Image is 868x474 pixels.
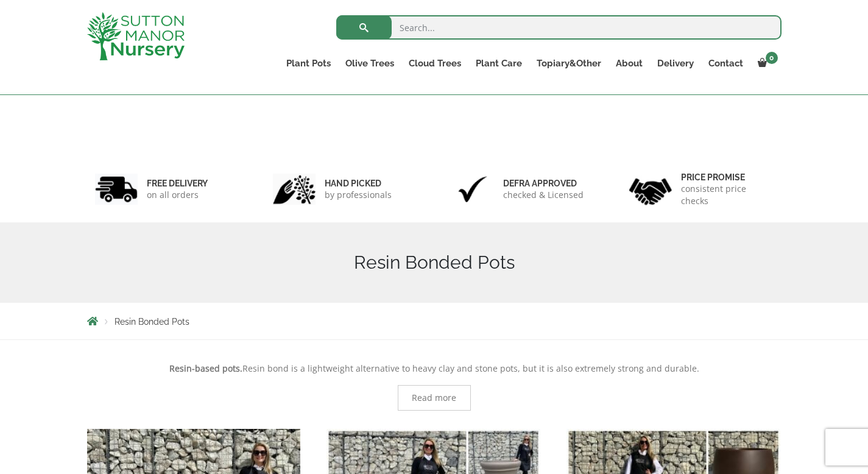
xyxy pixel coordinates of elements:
[750,55,782,72] a: 0
[701,55,750,72] a: Contact
[503,178,584,189] h6: Defra approved
[336,15,782,40] input: Search...
[650,55,701,72] a: Delivery
[87,12,185,60] img: logo
[147,178,208,189] h6: FREE DELIVERY
[609,55,650,72] a: About
[681,183,774,207] p: consistent price checks
[766,52,778,64] span: 0
[169,363,242,374] strong: Resin-based pots.
[95,174,138,205] img: 1.jpg
[529,55,609,72] a: Topiary&Other
[503,189,584,201] p: checked & Licensed
[87,252,782,274] h1: Resin Bonded Pots
[273,174,316,205] img: 2.jpg
[629,171,672,208] img: 4.jpg
[468,55,529,72] a: Plant Care
[325,178,392,189] h6: hand picked
[412,394,456,402] span: Read more
[147,189,208,201] p: on all orders
[87,361,782,376] p: Resin bond is a lightweight alternative to heavy clay and stone pots, but it is also extremely st...
[451,174,494,205] img: 3.jpg
[401,55,468,72] a: Cloud Trees
[115,317,189,327] span: Resin Bonded Pots
[87,316,782,326] nav: Breadcrumbs
[279,55,338,72] a: Plant Pots
[325,189,392,201] p: by professionals
[338,55,401,72] a: Olive Trees
[681,172,774,183] h6: Price promise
